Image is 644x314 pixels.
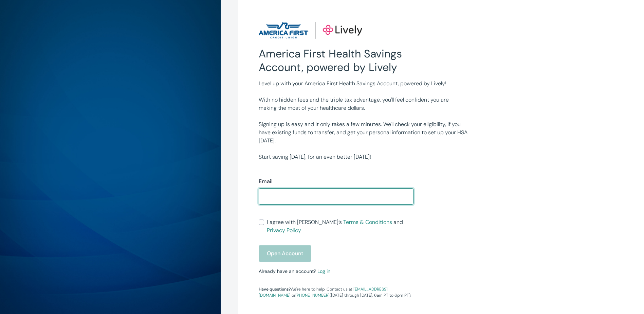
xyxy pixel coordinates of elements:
[259,286,413,298] p: We're here to help! Contact us at or ([DATE] through [DATE], 6am PT to 6pm PT).
[259,96,468,112] p: With no hidden fees and the triple tax advantage, you'll feel confident you are making the most o...
[259,177,273,186] label: Email
[295,293,330,298] a: [PHONE_NUMBER]
[259,268,330,274] small: Already have an account?
[259,120,468,145] p: Signing up is easy and it only takes a few minutes. We'll check your eligibility, if you have exi...
[259,153,468,161] p: Start saving [DATE], for an even better [DATE]!
[259,22,362,39] img: Lively
[267,227,301,234] a: Privacy Policy
[317,268,330,274] a: Log in
[259,47,413,74] h2: America First Health Savings Account, powered by Lively
[259,80,468,88] p: Level up with your America First Health Savings Account, powered by Lively!
[259,286,291,292] strong: Have questions?
[267,218,413,234] span: I agree with [PERSON_NAME]’s and
[343,219,392,226] a: Terms & Conditions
